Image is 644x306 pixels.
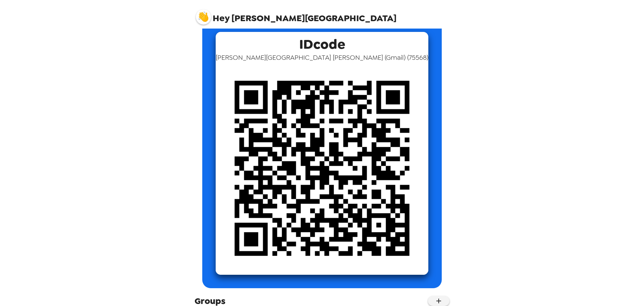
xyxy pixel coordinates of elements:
span: [PERSON_NAME][GEOGRAPHIC_DATA] [196,6,396,23]
span: [PERSON_NAME][GEOGRAPHIC_DATA] [PERSON_NAME] (Gmail) ( 75568 ) [216,53,428,62]
img: profile pic [196,9,211,25]
span: Hey [213,12,229,24]
img: qr code [216,62,428,275]
span: IDcode [299,32,345,53]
